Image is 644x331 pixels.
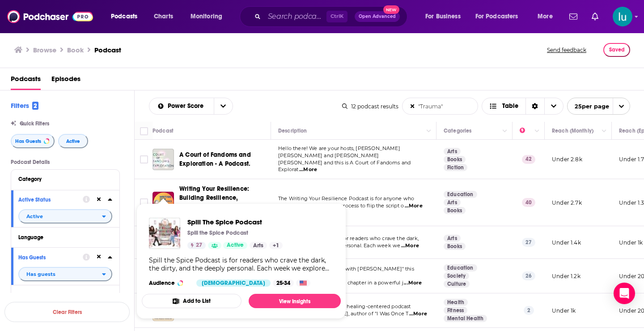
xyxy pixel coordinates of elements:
[18,292,105,298] div: Brand Safety & Suitability
[444,243,466,250] a: Books
[342,103,398,110] div: 12 podcast results
[613,7,632,26] button: Show profile menu
[520,125,532,136] div: Power Score
[588,9,602,24] a: Show notifications dropdown
[196,279,271,287] div: [DEMOGRAPHIC_DATA]
[18,231,112,242] button: Language
[444,235,461,242] a: Arts
[522,271,535,280] p: 26
[18,176,106,182] div: Category
[179,185,251,219] span: Writing Your Resilience: Building Resilience, Embracing Trauma and Healing Through Writing
[250,242,267,249] a: Arts
[444,307,467,314] a: Fitness
[552,125,593,136] div: Reach (Monthly)
[214,98,233,114] button: open menu
[67,46,84,54] h1: Book
[18,251,83,262] button: Has Guests
[424,126,434,137] button: Column Actions
[444,191,477,198] a: Education
[401,242,419,249] span: ...More
[525,98,544,114] div: Sort Direction
[502,103,518,109] span: Table
[599,126,610,137] button: Column Actions
[522,198,535,207] p: 40
[249,294,341,308] a: View Insights
[18,289,112,300] button: Brand Safety & Suitability
[26,214,43,219] span: Active
[187,242,206,249] a: 27
[522,155,535,164] p: 42
[11,72,41,90] a: Podcasts
[278,159,411,173] span: [PERSON_NAME] and this is A Court of Fandoms and Explorat
[444,199,461,206] a: Arts
[355,11,400,22] button: Open AdvancedNew
[11,159,120,165] p: Podcast Details
[566,9,581,24] a: Show notifications dropdown
[187,218,283,226] a: Spill The Spice Podcast
[409,310,427,318] span: ...More
[524,306,534,315] p: 2
[552,155,582,163] p: Under 2.8k
[278,279,403,286] span: evolved podcast is the next chapter in a powerful j
[444,164,467,171] a: Fiction
[149,218,180,249] img: Spill The Spice Podcast
[196,241,202,250] span: 27
[18,194,83,205] button: Active Status
[18,267,112,281] button: open menu
[149,256,334,272] div: Spill the Spice Podcast is for readers who crave the dark, the dirty, and the deeply personal. Ea...
[531,9,564,24] button: open menu
[552,239,581,246] p: Under 1.4k
[405,202,423,210] span: ...More
[179,185,268,220] a: Writing Your Resilience: Building Resilience, Embracing Trauma and Healing Through Writing
[532,126,542,137] button: Column Actions
[18,209,112,224] button: open menu
[614,283,635,304] div: Open Intercom Messenger
[444,207,466,214] a: Books
[568,99,609,113] span: 25 per page
[51,72,80,90] a: Episodes
[552,307,576,314] p: Under 1k
[140,155,148,163] span: Toggle select row
[149,279,189,287] h3: Audience
[404,279,422,287] span: ...More
[148,9,178,24] a: Charts
[153,125,174,136] div: Podcast
[278,195,414,202] span: The Writing Your Resilience Podcast is for anyone who
[15,139,41,144] span: Has Guests
[18,234,106,241] div: Language
[425,10,461,23] span: For Business
[184,9,234,24] button: open menu
[359,14,396,19] span: Open Advanced
[149,103,214,109] button: open menu
[278,303,411,310] span: Beyond the Red House is a healing-centered podcast
[444,125,471,136] div: Categories
[326,11,347,22] span: Ctrl K
[11,101,38,110] h2: Filters
[4,302,130,322] button: Clear Filters
[419,9,472,24] button: open menu
[18,267,112,281] h2: filter dropdown
[149,98,233,115] h2: Choose List sort
[482,98,563,115] h2: Choose View
[444,280,470,288] a: Culture
[444,315,487,322] a: Mental Health
[544,43,589,57] button: Send feedback
[111,10,137,23] span: Podcasts
[248,6,416,27] div: Search podcasts, credits, & more...
[7,8,93,25] img: Podchaser - Follow, Share and Rate Podcasts
[105,9,149,24] button: open menu
[168,103,207,109] span: Power Score
[94,46,121,54] h3: Podcast
[278,145,400,159] span: Hello there! We are your hosts, [PERSON_NAME] [PERSON_NAME] and [PERSON_NAME]
[154,10,173,23] span: Charts
[66,139,80,144] span: Active
[153,192,174,213] img: Writing Your Resilience: Building Resilience, Embracing Trauma and Healing Through Writing
[273,279,294,287] div: 25-34
[58,134,88,148] button: Active
[11,134,55,148] button: Has Guests
[567,98,630,115] button: open menu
